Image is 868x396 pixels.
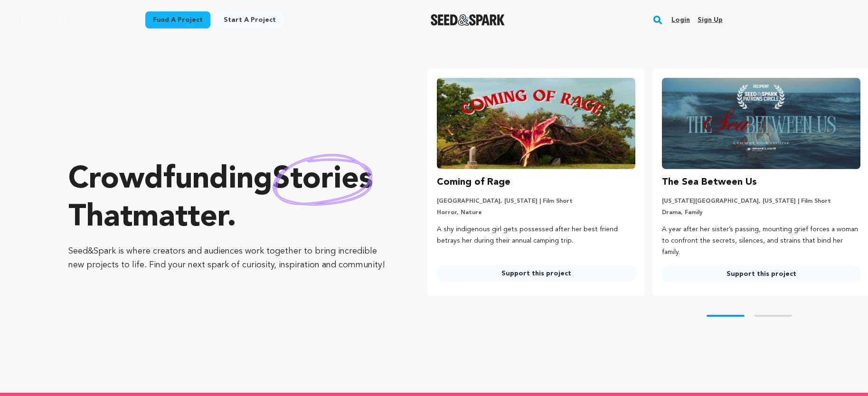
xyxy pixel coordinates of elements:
[662,175,757,190] h3: The Sea Between Us
[437,175,510,190] h3: Coming of Rage
[662,265,860,283] a: Support this project
[216,11,283,28] a: Start a project
[431,14,505,26] a: Seed&Spark Homepage
[662,78,860,169] img: The Sea Between Us image
[662,209,860,217] p: Drama, Family
[437,209,635,217] p: Horror, Nature
[662,224,860,258] p: A year after her sister’s passing, mounting grief forces a woman to confront the secrets, silence...
[145,11,210,28] a: Fund a project
[437,224,635,247] p: A shy indigenous girl gets possessed after her best friend betrays her during their annual campin...
[68,245,389,272] p: Seed&Spark is where creators and audiences work together to bring incredible new projects to life...
[437,198,635,205] p: [GEOGRAPHIC_DATA], [US_STATE] | Film Short
[437,78,635,169] img: Coming of Rage image
[273,154,373,206] img: hand sketched image
[437,265,635,282] a: Support this project
[671,12,690,28] a: Login
[68,161,389,237] p: Crowdfunding that .
[132,203,227,233] span: matter
[431,14,505,26] img: Seed&Spark Logo Dark Mode
[698,12,723,28] a: Sign up
[662,198,860,205] p: [US_STATE][GEOGRAPHIC_DATA], [US_STATE] | Film Short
